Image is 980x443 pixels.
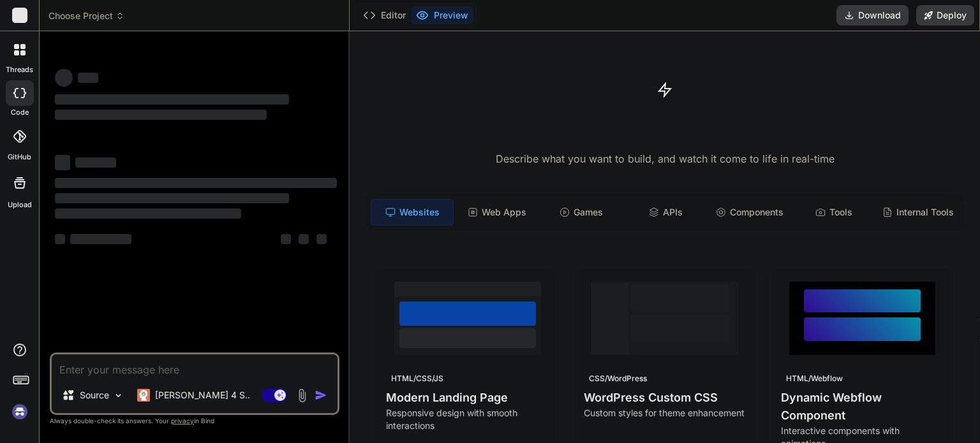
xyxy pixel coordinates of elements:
div: HTML/CSS/JS [386,371,449,386]
p: Describe what you want to build, and watch it come to life in real-time [357,151,972,168]
span: Choose Project [48,10,124,22]
span: ‌ [78,73,98,83]
label: Upload [8,200,32,210]
button: Editor [358,6,411,24]
p: Custom styles for theme enhancement [584,407,746,419]
button: Download [836,5,909,25]
div: CSS/WordPress [584,371,652,386]
h4: Dynamic Webflow Component [781,389,944,425]
p: Always double-check its answers. Your in Bind [50,415,339,427]
span: ‌ [55,94,289,105]
button: Preview [411,6,473,24]
label: threads [6,64,33,75]
span: ‌ [55,234,65,244]
div: Games [540,199,622,226]
img: Claude 4 Sonnet [137,389,150,402]
span: ‌ [75,157,116,168]
span: ‌ [299,234,309,244]
h1: Turn ideas into code instantly [357,120,972,143]
div: Internal Tools [877,199,959,226]
span: ‌ [70,234,131,244]
span: privacy [171,417,194,425]
div: Websites [371,199,454,226]
span: ‌ [281,234,291,244]
label: code [11,107,29,118]
span: ‌ [316,234,327,244]
h4: WordPress Custom CSS [584,389,746,407]
div: HTML/Webflow [781,371,848,386]
label: GitHub [8,152,31,163]
span: ‌ [55,110,267,120]
button: Deploy [916,5,974,25]
span: ‌ [55,178,337,188]
span: ‌ [55,69,73,87]
div: APIs [625,199,706,226]
div: Web Apps [456,199,538,226]
img: Pick Models [113,390,124,401]
img: signin [9,401,31,423]
span: ‌ [55,155,70,170]
div: Tools [793,199,875,226]
p: [PERSON_NAME] 4 S.. [155,389,250,402]
span: ‌ [55,208,241,219]
p: Source [80,389,109,402]
p: Responsive design with smooth interactions [386,407,549,432]
h4: Modern Landing Page [386,389,549,407]
div: Components [709,199,791,226]
img: icon [315,389,327,402]
span: ‌ [55,193,289,203]
img: attachment [295,388,309,403]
